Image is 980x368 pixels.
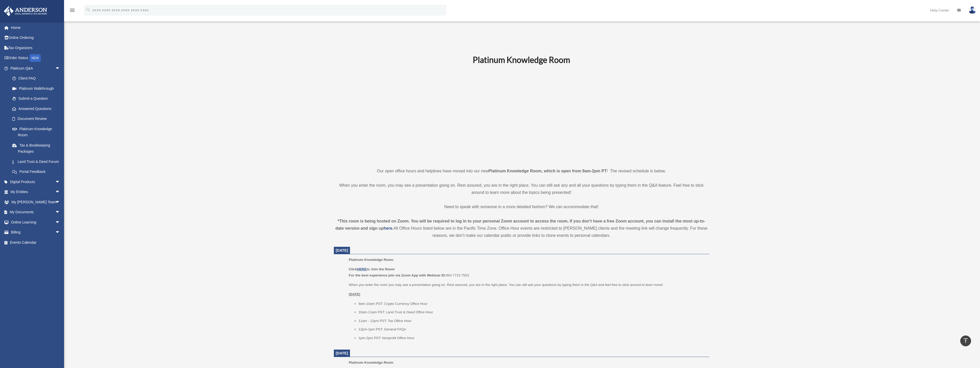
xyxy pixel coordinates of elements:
a: Document Review [7,114,68,124]
b: Platinum Knowledge Room [473,55,570,65]
a: vertical_align_top [960,336,971,346]
a: Client FAQ [7,73,68,84]
iframe: 231110_Toby_KnowledgeRoom [445,72,598,158]
div: NEW [29,54,41,62]
b: Click to Join the Room [349,267,395,271]
span: arrow_drop_down [55,177,65,187]
li: 12pm-1pm PST: General FAQs [358,326,706,332]
a: Online Ordering [4,33,68,43]
a: here [384,226,392,230]
i: vertical_align_top [963,338,969,344]
strong: . [392,226,393,230]
i: search [86,7,91,13]
a: Tax Organizers [4,43,68,53]
a: Tax & Bookkeeping Packages [7,140,68,157]
p: When you enter the room, you may see a presentation going on. Rest assured, you are in the right ... [334,182,709,196]
a: Answered Questions [7,104,68,114]
span: arrow_drop_down [55,217,65,228]
a: My Documentsarrow_drop_down [4,207,68,217]
div: All Office Hours listed below are in the Pacific Time Zone. Office Hour events are restricted to ... [334,218,709,239]
li: 1pm-2pm PST: Nonprofit Office Hour [358,335,706,341]
i: menu [69,7,75,13]
span: arrow_drop_down [55,187,65,197]
a: Submit a Question [7,94,68,104]
span: arrow_drop_down [55,227,65,238]
a: My [PERSON_NAME] Teamarrow_drop_down [4,197,68,207]
a: Home [4,23,68,33]
a: Portal Feedback [7,167,68,177]
img: User Pic [968,6,976,14]
a: My Entitiesarrow_drop_down [4,187,68,197]
li: 11am - 12pm PST: Tax Office Hour [358,318,706,324]
p: 954 7715 7553 [349,266,705,278]
img: Anderson Advisors Platinum Portal [2,6,49,16]
span: Platinum Knowledge Room [349,258,393,262]
span: [DATE] [336,351,348,355]
a: Order StatusNEW [4,53,68,63]
p: Our open office hours and helplines have moved into our new ! The revised schedule is below. [334,168,709,175]
a: Land Trust & Deed Forum [7,157,68,167]
li: 10am-11am PST: Land Trust & Deed Office Hour [358,309,706,315]
span: arrow_drop_down [55,207,65,218]
b: For the best experience join via Zoom App with Webinar ID: [349,273,446,277]
strong: *This room is being hosted on Zoom. You will be required to log in to your personal Zoom account ... [335,219,705,230]
a: Billingarrow_drop_down [4,227,68,238]
a: Events Calendar [4,237,68,248]
a: menu [69,9,75,13]
strong: Platinum Knowledge Room, which is open from 9am-2pm PT [489,169,607,173]
a: Online Learningarrow_drop_down [4,217,68,227]
span: [DATE] [336,248,348,252]
p: Need to speak with someone in a more detailed fashion? We can accommodate that! [334,203,709,210]
a: Platinum Walkthrough [7,83,68,94]
a: Platinum Knowledge Room [7,124,65,140]
a: HERE [357,267,366,271]
a: Digital Productsarrow_drop_down [4,177,68,187]
li: 9am-10am PST: Crypto Currency Office Hour [358,301,706,307]
span: arrow_drop_down [55,63,65,74]
p: When you enter the room you may see a presentation going on. Rest assured, you are in the right p... [349,282,705,288]
span: arrow_drop_down [55,197,65,207]
span: Platinum Knowledge Room [349,361,393,364]
a: Platinum Q&Aarrow_drop_down [4,63,68,73]
u: [DATE] [349,292,360,296]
